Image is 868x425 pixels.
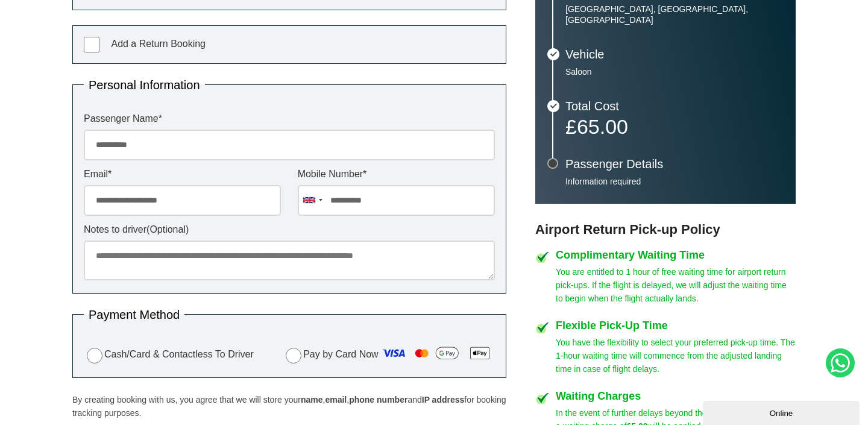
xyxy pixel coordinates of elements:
[301,395,323,405] strong: name
[565,100,784,112] h3: Total Cost
[565,118,784,135] p: £
[565,48,784,60] h3: Vehicle
[286,348,301,364] input: Pay by Card Now
[556,265,796,305] p: You are entitled to 1 hour of free waiting time for airport return pick-ups. If the flight is del...
[556,336,796,376] p: You have the flexibility to select your preferred pick-up time. The 1-hour waiting time will comm...
[422,395,465,405] strong: IP address
[72,393,506,420] p: By creating booking with us, you agree that we will store your , , and for booking tracking purpo...
[535,222,796,238] h3: Airport Return Pick-up Policy
[556,391,796,401] h4: Waiting Charges
[298,186,326,215] div: United Kingdom: +44
[87,348,102,364] input: Cash/Card & Contactless To Driver
[565,158,784,170] h3: Passenger Details
[325,395,347,405] strong: email
[84,79,205,91] legend: Personal Information
[556,250,796,260] h4: Complimentary Waiting Time
[84,225,495,235] label: Notes to driver
[565,66,784,77] p: Saloon
[84,309,184,321] legend: Payment Method
[565,4,784,25] p: [GEOGRAPHIC_DATA], [GEOGRAPHIC_DATA], [GEOGRAPHIC_DATA]
[565,176,784,187] p: Information required
[84,114,495,124] label: Passenger Name
[84,37,99,52] input: Add a Return Booking
[146,224,189,235] span: (Optional)
[298,169,495,179] label: Mobile Number
[283,344,495,367] label: Pay by Card Now
[349,395,407,405] strong: phone number
[703,398,862,425] iframe: chat widget
[577,115,628,138] span: 65.00
[84,169,281,179] label: Email
[556,320,796,331] h4: Flexible Pick-Up Time
[84,346,254,364] label: Cash/Card & Contactless To Driver
[111,39,206,49] span: Add a Return Booking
